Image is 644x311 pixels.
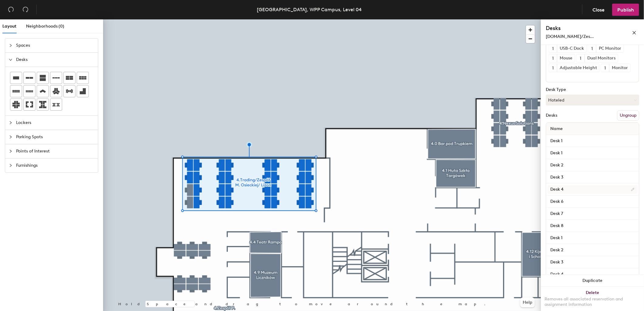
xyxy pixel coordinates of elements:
span: Lockers [16,116,94,130]
span: collapsed [9,44,12,47]
span: collapsed [9,149,12,153]
div: Desk Type [546,87,639,92]
div: Monitor [609,64,630,72]
div: Desks [546,113,557,118]
button: Close [587,4,610,16]
button: 1 [577,54,585,62]
span: Neighborhoods (0) [26,24,64,29]
button: 1 [549,64,557,72]
div: Dual Monitors [585,54,618,62]
input: Unnamed desk [547,185,638,194]
div: Mouse [557,54,575,62]
button: Publish [612,4,639,16]
span: undo [8,6,14,12]
span: Points of Interest [16,144,94,158]
div: Removes all associated reservation and assignment information [545,296,640,307]
input: Unnamed desk [547,209,638,218]
input: Unnamed desk [547,234,638,242]
input: Unnamed desk [547,246,638,254]
input: Unnamed desk [547,173,638,182]
span: expanded [9,58,12,62]
button: 1 [588,45,596,52]
span: collapsed [9,121,12,125]
span: collapsed [9,164,12,167]
span: Parking Spots [16,130,94,144]
span: collapsed [9,135,12,139]
button: 1 [549,45,557,52]
button: 1 [549,54,557,62]
span: close [632,31,636,35]
span: 1 [552,45,554,52]
span: Desks [16,53,94,67]
button: Redo (⌘ + ⇧ + Z) [19,4,32,16]
span: [DOMAIN_NAME]/Zes... [546,34,594,39]
span: 1 [552,65,554,71]
input: Unnamed desk [547,258,638,266]
button: Hoteled [546,95,639,105]
input: Unnamed desk [547,197,638,206]
span: 1 [580,55,582,62]
span: Furnishings [16,159,94,172]
div: Adjustable Height [557,64,599,72]
input: Unnamed desk [547,137,638,145]
span: Publish [617,7,634,13]
span: Close [592,7,605,13]
div: PC Monitor [596,45,624,52]
span: Name [547,123,566,134]
button: 1 [601,64,609,72]
span: 1 [552,55,554,62]
input: Unnamed desk [547,161,638,169]
span: Layout [2,24,16,29]
button: Duplicate [541,275,644,287]
div: [GEOGRAPHIC_DATA], WPP Campus, Level 04 [257,6,362,13]
span: Spaces [16,38,94,52]
span: 1 [592,45,593,52]
div: USB-C Dock [557,45,586,52]
button: Undo (⌘ + Z) [5,4,17,16]
h4: Desks [546,24,612,32]
input: Unnamed desk [547,270,638,279]
input: Unnamed desk [547,149,638,157]
button: Ungroup [617,110,639,121]
span: 1 [605,65,606,71]
button: Help [520,298,535,307]
input: Unnamed desk [547,222,638,230]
